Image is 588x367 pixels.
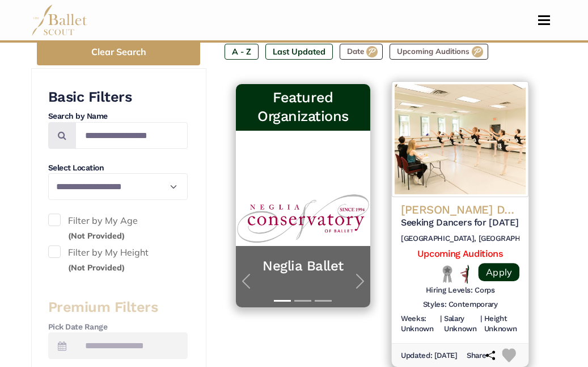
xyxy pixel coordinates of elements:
[479,263,519,281] a: Apply
[68,262,125,273] small: (Not Provided)
[484,315,520,334] h6: Height Unknown
[245,89,361,126] h3: Featured Organizations
[68,231,125,241] small: (Not Provided)
[423,300,498,310] h6: Styles: Contemporary
[48,214,188,243] label: Filter by My Age
[426,286,495,295] h6: Hiring Levels: Corps
[401,233,519,243] h6: [GEOGRAPHIC_DATA], [GEOGRAPHIC_DATA]
[48,322,188,333] h4: Pick Date Range
[315,294,332,307] button: Slide 3
[48,245,188,274] label: Filter by My Height
[48,111,188,122] h4: Search by Name
[502,349,516,362] img: Heart
[531,15,557,26] button: Toggle navigation
[390,44,488,60] label: Upcoming Auditions
[48,88,188,107] h3: Basic Filters
[401,315,438,334] h6: Weeks: Unknown
[265,44,333,60] label: Last Updated
[48,162,188,174] h4: Select Location
[441,315,442,334] h6: |
[401,351,458,360] h6: Updated: [DATE]
[274,294,291,307] button: Slide 1
[444,315,478,334] h6: Salary Unknown
[75,122,188,149] input: Search by names...
[247,257,359,275] a: Neglia Ballet
[480,315,482,334] h6: |
[37,40,200,65] button: Clear Search
[48,298,188,317] h3: Premium Filters
[467,351,496,360] h6: Share
[401,217,519,229] h5: Seeking Dancers for [DATE]-[DATE] Projects
[225,44,259,60] label: A - Z
[440,265,455,283] img: Local
[340,44,383,60] label: Date
[401,202,519,218] h4: [PERSON_NAME] Dance Project
[294,294,311,307] button: Slide 2
[460,265,469,283] img: All
[392,81,529,197] img: Logo
[418,248,503,259] a: Upcoming Auditions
